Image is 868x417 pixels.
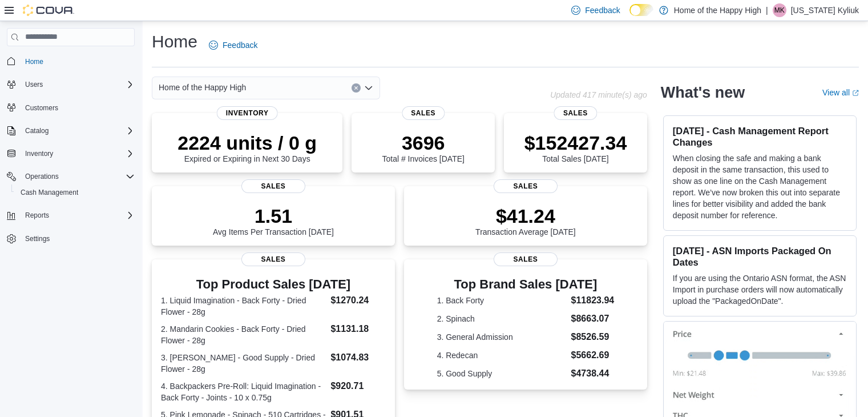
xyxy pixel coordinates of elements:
p: If you are using the Ontario ASN format, the ASN Import in purchase orders will now automatically... [673,272,847,307]
dt: 3. [PERSON_NAME] - Good Supply - Dried Flower - 28g [161,352,326,375]
dd: $8663.07 [571,312,615,326]
button: Catalog [21,124,53,138]
div: Expired or Expiring in Next 30 Days [177,131,317,163]
dt: 1. Liquid Imagination - Back Forty - Dried Flower - 28g [161,295,326,318]
a: Feedback [204,34,262,57]
div: Montana Kyliuk [773,3,786,17]
span: Sales [554,106,597,120]
button: Open list of options [364,83,373,93]
span: Sales [494,179,558,193]
div: Avg Items Per Transaction [DATE] [213,205,334,236]
span: Cash Management [16,186,135,199]
button: Inventory [2,146,139,162]
h3: Top Product Sales [DATE] [161,278,386,291]
div: Total # Invoices [DATE] [382,131,464,163]
dd: $1074.83 [330,351,385,364]
dt: 4. Backpackers Pre-Roll: Liquid Imagination - Back Forty - Joints - 10 x 0.75g [161,380,326,403]
p: | [766,3,768,17]
a: View allExternal link [822,88,859,97]
p: 2224 units / 0 g [177,131,317,154]
h2: What's new [661,83,745,102]
span: Sales [241,252,305,266]
dt: 3. General Admission [437,331,567,343]
button: Cash Management [11,185,139,201]
a: Cash Management [16,186,83,199]
button: Reports [21,209,54,222]
span: Cash Management [21,188,78,197]
dt: 5. Good Supply [437,368,567,379]
p: When closing the safe and making a bank deposit in the same transaction, this used to show as one... [673,153,847,221]
span: Settings [25,234,50,243]
span: Users [25,80,43,89]
span: Operations [25,172,59,181]
button: Users [21,78,47,91]
a: Settings [21,232,54,246]
input: Dark Mode [629,4,653,16]
button: Clear input [352,83,361,93]
h3: Top Brand Sales [DATE] [437,278,615,291]
span: Home of the Happy High [159,81,246,94]
span: Sales [402,106,445,120]
button: Home [2,53,139,70]
dd: $5662.69 [571,348,615,362]
dd: $11823.94 [571,294,615,307]
span: Reports [25,211,49,220]
dt: 1. Back Forty [437,295,567,306]
span: Settings [21,231,135,246]
span: Inventory [217,106,278,120]
div: Total Sales [DATE] [524,131,627,163]
button: Reports [2,207,139,223]
p: Home of the Happy High [674,3,761,17]
p: $152427.34 [524,131,627,154]
p: $41.24 [475,205,576,227]
span: Feedback [223,39,257,51]
dt: 2. Spinach [437,313,567,324]
span: Feedback [585,5,620,16]
dd: $1131.18 [330,322,385,336]
dt: 2. Mandarin Cookies - Back Forty - Dried Flower - 28g [161,323,326,346]
h3: [DATE] - Cash Management Report Changes [673,125,847,148]
span: Sales [241,179,305,193]
span: Dark Mode [629,16,630,17]
nav: Complex example [7,49,135,277]
dt: 4. Redecan [437,350,567,361]
h3: [DATE] - ASN Imports Packaged On Dates [673,245,847,268]
dd: $8526.59 [571,330,615,344]
span: MK [774,3,785,17]
span: Customers [25,103,58,113]
span: Home [21,54,135,69]
button: Operations [21,170,63,183]
button: Settings [2,230,139,247]
p: 1.51 [213,205,334,227]
span: Inventory [25,149,53,158]
a: Home [21,55,48,69]
button: Catalog [2,123,139,139]
img: Cova [23,5,74,16]
span: Reports [21,209,135,222]
span: Sales [494,252,558,266]
span: Operations [21,170,135,183]
span: Customers [21,101,135,115]
p: Updated 417 minute(s) ago [550,90,647,99]
dd: $4738.44 [571,367,615,380]
p: [US_STATE] Kyliuk [791,3,859,17]
button: Inventory [21,147,58,161]
p: 3696 [382,131,464,154]
span: Catalog [25,126,49,135]
span: Users [21,78,135,91]
button: Users [2,77,139,93]
h1: Home [152,30,197,53]
span: Home [25,57,43,66]
div: Transaction Average [DATE] [475,205,576,236]
span: Catalog [21,124,135,138]
dd: $1270.24 [330,294,385,307]
button: Customers [2,99,139,116]
dd: $920.71 [330,379,385,393]
span: Inventory [21,147,135,161]
a: Customers [21,101,63,115]
button: Operations [2,169,139,185]
svg: External link [852,90,859,97]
